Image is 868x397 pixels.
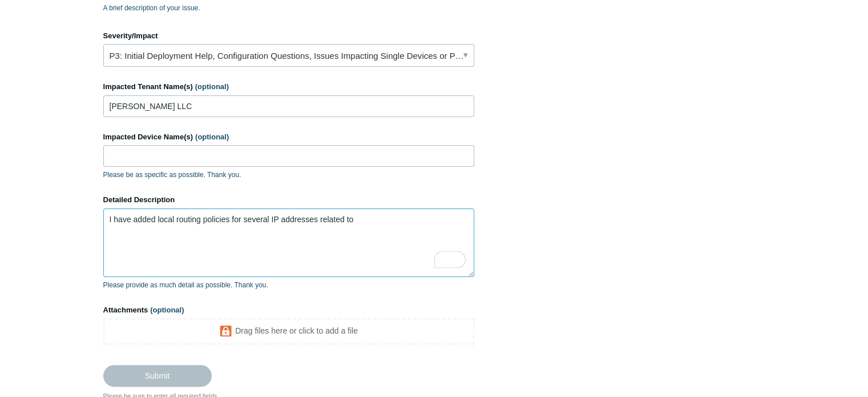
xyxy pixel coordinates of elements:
[103,30,474,42] label: Severity/Impact
[103,194,474,206] label: Detailed Description
[103,3,474,13] p: A brief description of your issue.
[103,280,474,290] p: Please provide as much detail as possible. Thank you.
[103,365,212,387] input: Submit
[103,44,474,67] a: P3: Initial Deployment Help, Configuration Questions, Issues Impacting Single Devices or Past Out...
[103,131,474,143] label: Impacted Device Name(s)
[195,133,229,141] span: (optional)
[103,304,474,316] label: Attachments
[150,306,184,314] span: (optional)
[103,208,474,277] textarea: To enrich screen reader interactions, please activate Accessibility in Grammarly extension settings
[103,170,474,180] p: Please be as specific as possible. Thank you.
[103,81,474,93] label: Impacted Tenant Name(s)
[195,82,229,91] span: (optional)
